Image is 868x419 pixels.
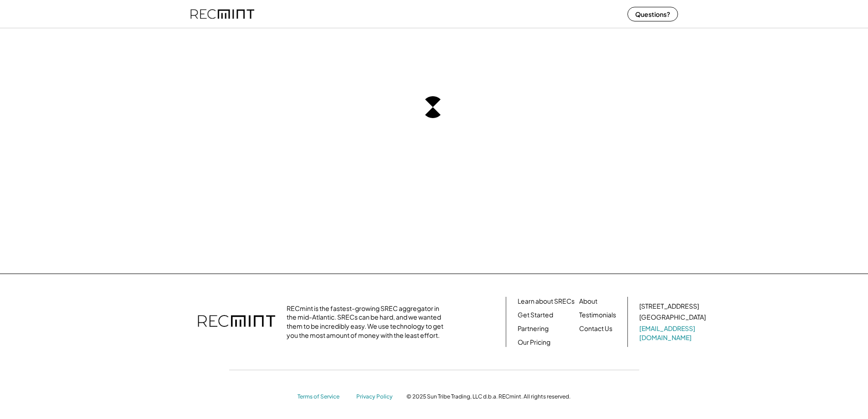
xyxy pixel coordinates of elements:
a: Our Pricing [518,338,550,347]
img: recmint-logotype%403x%20%281%29.jpeg [190,2,254,26]
a: Get Started [518,310,553,320]
a: Partnering [518,324,549,333]
a: [EMAIL_ADDRESS][DOMAIN_NAME] [639,324,708,342]
a: About [579,297,597,306]
div: © 2025 Sun Tribe Trading, LLC d.b.a. RECmint. All rights reserved. [406,393,570,400]
a: Learn about SRECs [518,297,575,306]
a: Privacy Policy [356,393,397,401]
a: Testimonials [579,310,616,320]
div: RECmint is the fastest-growing SREC aggregator in the mid-Atlantic. SRECs can be hard, and we wan... [287,304,448,340]
button: Questions? [627,7,678,21]
div: [STREET_ADDRESS] [639,302,699,311]
a: Terms of Service [298,393,348,401]
div: [GEOGRAPHIC_DATA] [639,313,706,322]
img: recmint-logotype%403x.png [198,306,275,338]
a: Contact Us [579,324,612,333]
